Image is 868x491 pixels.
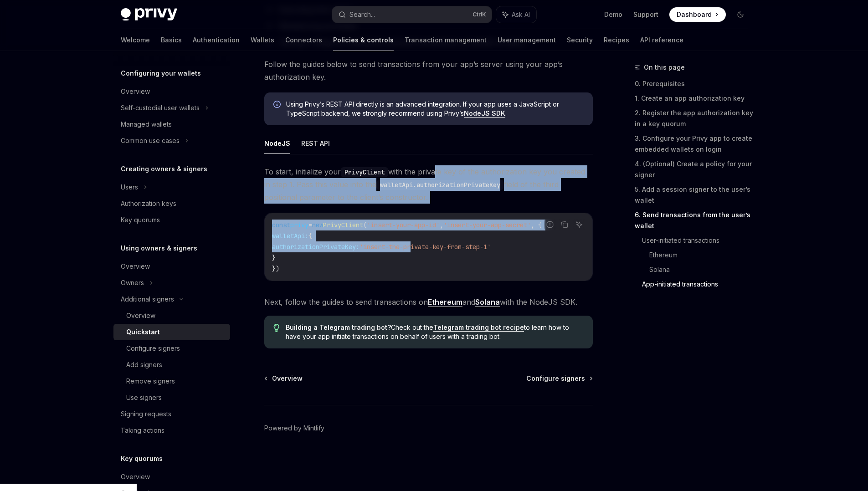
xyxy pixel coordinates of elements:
[635,106,755,131] a: 2. Register the app authorization key in a key quorum
[332,6,492,23] button: Search...CtrlK
[113,116,230,133] a: Managed wallets
[531,221,542,229] span: , {
[498,29,556,51] a: User management
[526,374,592,383] a: Configure signers
[121,8,177,21] img: dark logo
[669,7,726,22] a: Dashboard
[193,29,240,51] a: Authentication
[126,359,162,370] div: Add signers
[113,373,230,389] a: Remove signers
[286,100,584,118] span: Using Privy’s REST API directly is an advanced integration. If your app uses a JavaScript or Type...
[633,10,658,19] a: Support
[113,340,230,357] a: Configure signers
[113,258,230,275] a: Overview
[121,471,150,482] div: Overview
[113,406,230,422] a: Signing requests
[272,374,303,383] span: Overview
[367,221,440,229] span: 'insert-your-app-id'
[121,243,197,254] h5: Using owners & signers
[113,195,230,212] a: Authorization keys
[604,10,622,19] a: Demo
[126,376,175,387] div: Remove signers
[264,133,290,154] button: NodeJS
[121,261,150,272] div: Overview
[121,425,164,436] div: Taking actions
[264,296,593,308] span: Next, follow the guides to send transactions on and with the NodeJS SDK.
[644,62,685,73] span: On this page
[121,135,180,146] div: Common use cases
[290,221,308,229] span: privy
[286,323,583,341] span: Check out the to learn how to have your app initiate transactions on behalf of users with a tradi...
[341,167,388,177] code: PrivyClient
[544,219,556,230] button: Report incorrect code
[121,182,138,193] div: Users
[113,422,230,439] a: Taking actions
[121,68,201,79] h5: Configuring your wallets
[308,232,312,240] span: {
[113,83,230,100] a: Overview
[635,182,755,208] a: 5. Add a session signer to the user’s wallet
[121,409,171,419] div: Signing requests
[285,29,322,51] a: Connectors
[264,165,593,204] span: To start, initialize your with the private key of the authorization key you created in step 1. Pa...
[301,133,330,154] button: REST API
[635,208,755,233] a: 6. Send transactions from the user’s wallet
[308,221,312,229] span: =
[649,262,755,277] a: Solana
[126,327,160,338] div: Quickstart
[121,29,150,51] a: Welcome
[121,453,163,464] h5: Key quorums
[604,29,629,51] a: Recipes
[113,212,230,228] a: Key quorums
[512,10,530,19] span: Ask AI
[121,277,144,288] div: Owners
[264,424,324,433] a: Powered by Mintlify
[635,131,755,157] a: 3. Configure your Privy app to create embedded wallets on login
[642,233,755,248] a: User-initiated transactions
[265,374,303,383] a: Overview
[475,297,500,307] a: Solana
[496,6,536,23] button: Ask AI
[635,77,755,91] a: 0. Prerequisites
[677,10,712,19] span: Dashboard
[405,29,487,51] a: Transaction management
[526,374,585,383] span: Configure signers
[349,9,375,20] div: Search...
[121,164,207,174] h5: Creating owners & signers
[443,221,531,229] span: 'insert-your-app-secret'
[464,109,505,118] a: NodeJS SDK
[433,323,524,332] a: Telegram trading bot recipe
[428,297,462,307] a: Ethereum
[251,29,274,51] a: Wallets
[126,392,162,403] div: Use signers
[733,7,748,22] button: Toggle dark mode
[635,157,755,182] a: 4. (Optional) Create a policy for your signer
[567,29,593,51] a: Security
[121,102,200,113] div: Self-custodial user wallets
[363,221,367,229] span: (
[286,323,391,331] strong: Building a Telegram trading bot?
[360,243,491,251] span: 'insert-the-private-key-from-step-1'
[126,343,180,354] div: Configure signers
[273,324,280,332] svg: Tip
[323,221,363,229] span: PrivyClient
[333,29,394,51] a: Policies & controls
[113,324,230,340] a: Quickstart
[473,11,486,18] span: Ctrl K
[312,221,323,229] span: new
[649,248,755,262] a: Ethereum
[642,277,755,292] a: App-initiated transactions
[272,221,290,229] span: const
[440,221,443,229] span: ,
[640,29,683,51] a: API reference
[376,180,504,190] code: walletApi.authorizationPrivateKey
[126,310,155,321] div: Overview
[264,58,593,83] span: Follow the guides below to send transactions from your app’s server using your app’s authorizatio...
[113,357,230,373] a: Add signers
[121,86,150,97] div: Overview
[113,469,230,485] a: Overview
[559,219,570,230] button: Copy the contents from the code block
[121,294,174,305] div: Additional signers
[113,389,230,406] a: Use signers
[113,307,230,324] a: Overview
